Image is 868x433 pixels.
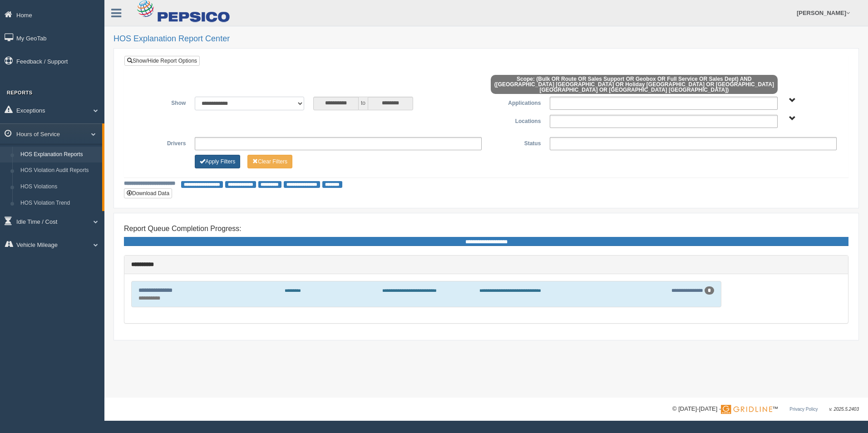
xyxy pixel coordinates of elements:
[16,195,102,212] a: HOS Violation Trend
[124,225,848,233] h4: Report Queue Completion Progress:
[486,97,545,108] label: Applications
[195,155,240,168] button: Change Filter Options
[672,404,859,414] div: © [DATE]-[DATE] - ™
[16,162,102,179] a: HOS Violation Audit Reports
[16,179,102,195] a: HOS Violations
[124,188,172,198] button: Download Data
[359,97,368,110] span: to
[491,75,778,94] span: Scope: (Bulk OR Route OR Sales Support OR Geobox OR Full Service OR Sales Dept) AND ([GEOGRAPHIC_...
[113,34,859,44] h2: HOS Explanation Report Center
[131,97,190,108] label: Show
[789,407,818,412] a: Privacy Policy
[247,155,292,168] button: Change Filter Options
[486,115,545,126] label: Locations
[721,405,772,414] img: Gridline
[829,407,859,412] span: v. 2025.5.2403
[124,56,200,66] a: Show/Hide Report Options
[486,137,545,148] label: Status
[131,137,190,148] label: Drivers
[16,147,102,163] a: HOS Explanation Reports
